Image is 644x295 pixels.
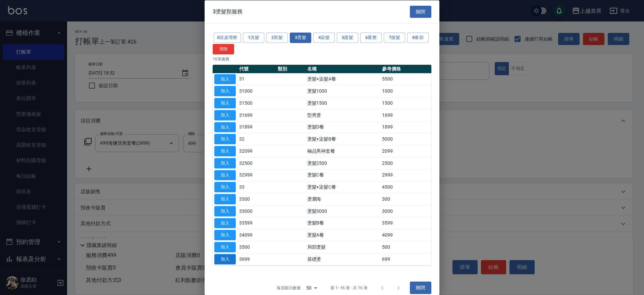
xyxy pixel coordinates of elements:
button: 加入 [214,218,236,228]
p: 第 1–16 筆 共 16 筆 [330,285,368,291]
button: 加入 [214,110,236,120]
td: 699 [380,253,431,265]
td: 2500 [380,157,431,169]
td: 局部燙髮 [306,241,380,253]
button: 加入 [214,254,236,264]
td: 4099 [380,229,431,241]
td: 極品男神套餐 [306,145,380,157]
button: 0頭皮理療 [214,33,241,43]
th: 參考價格 [380,64,431,73]
td: 300 [380,193,431,205]
button: 關閉 [410,5,431,18]
td: 1899 [380,121,431,133]
button: 4染髮 [313,33,335,43]
p: 16 筆服務 [213,56,431,62]
button: 3燙髮 [290,33,311,43]
td: 31899 [237,121,276,133]
button: 7接髮 [384,33,405,43]
td: 2099 [380,145,431,157]
button: 加入 [214,134,236,144]
td: 燙髮1000 [306,85,380,97]
td: 燙髮1500 [306,97,380,109]
button: 加入 [214,74,236,84]
td: 燙髮C餐 [306,169,380,181]
td: 燙髮2500 [306,157,380,169]
td: 32500 [237,157,276,169]
td: 3599 [380,217,431,229]
button: 加入 [214,146,236,156]
td: 基礎燙 [306,253,380,265]
td: 型男燙 [306,109,380,121]
td: 燙髮B餐 [306,217,380,229]
button: 加入 [214,194,236,204]
td: 燙髮A餐 [306,229,380,241]
th: 名稱 [306,64,380,73]
td: 燙髮+染髮A餐 [306,73,380,85]
p: 每頁顯示數量 [277,285,301,291]
td: 3500 [237,241,276,253]
td: 燙髮+染髮B餐 [306,133,380,145]
span: 3燙髮類服務 [213,8,243,15]
td: 4500 [380,181,431,193]
button: 加入 [214,182,236,192]
th: 類別 [276,64,306,73]
td: 3300 [237,193,276,205]
button: 1洗髮 [243,33,264,43]
td: 燙髮D餐 [306,121,380,133]
td: 1699 [380,109,431,121]
td: 燙髮+染髮C餐 [306,181,380,193]
td: 33 [237,181,276,193]
td: 燙瀏海 [306,193,380,205]
td: 31699 [237,109,276,121]
td: 31500 [237,97,276,109]
td: 32 [237,133,276,145]
td: 燙髮3000 [306,205,380,217]
td: 5500 [380,73,431,85]
button: 清除 [213,44,234,54]
button: 加入 [214,206,236,216]
td: 3000 [380,205,431,217]
td: 1500 [380,97,431,109]
button: 6重整 [360,33,382,43]
td: 1000 [380,85,431,97]
button: 加入 [214,98,236,108]
td: 32099 [237,145,276,157]
td: 33000 [237,205,276,217]
td: 31 [237,73,276,85]
td: 500 [380,241,431,253]
button: 8春節 [407,33,429,43]
td: 33599 [237,217,276,229]
button: 加入 [214,230,236,240]
button: 加入 [214,242,236,252]
button: 加入 [214,158,236,168]
th: 代號 [237,64,276,73]
button: 加入 [214,170,236,180]
td: 5000 [380,133,431,145]
td: 31000 [237,85,276,97]
button: 加入 [214,86,236,96]
button: 關閉 [410,282,431,294]
button: 加入 [214,122,236,132]
td: 2999 [380,169,431,181]
td: 34099 [237,229,276,241]
td: 3699 [237,253,276,265]
button: 2剪髮 [266,33,288,43]
button: 5護髮 [337,33,358,43]
td: 32999 [237,169,276,181]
